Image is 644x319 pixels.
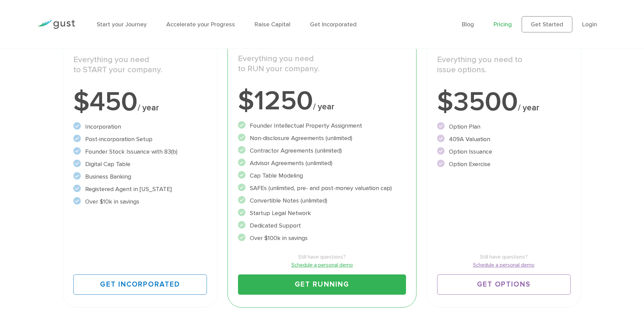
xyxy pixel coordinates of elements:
[238,121,406,130] li: Founder Intellectual Property Assignment
[518,103,539,113] span: / year
[238,209,406,218] li: Startup Legal Network
[238,253,406,261] span: Still have questions?
[238,171,406,180] li: Cap Table Modeling
[73,55,207,75] p: Everything you need to START your company.
[73,135,207,144] li: Post-incorporation Setup
[73,160,207,169] li: Digital Cap Table
[313,102,334,112] span: / year
[37,20,75,29] img: Gust Logo
[73,122,207,131] li: Incorporation
[255,21,290,28] a: Raise Capital
[238,274,406,295] a: Get Running
[97,21,147,28] a: Start your Journey
[238,196,406,205] li: Convertible Notes (unlimited)
[437,274,571,295] a: Get Options
[238,134,406,143] li: Non-disclosure Agreements (unlimited)
[73,197,207,206] li: Over $10k in savings
[238,234,406,243] li: Over $100k in savings
[238,159,406,168] li: Advisor Agreements (unlimited)
[238,261,406,269] a: Schedule a personal demo
[138,103,159,113] span: / year
[582,21,597,28] a: Login
[238,54,406,74] p: Everything you need to RUN your company.
[437,122,571,131] li: Option Plan
[437,160,571,169] li: Option Exercise
[437,147,571,156] li: Option Issuance
[437,55,571,75] p: Everything you need to issue options.
[437,88,571,115] div: $3500
[73,172,207,181] li: Business Banking
[73,88,207,115] div: $450
[166,21,235,28] a: Accelerate your Progress
[437,253,571,261] span: Still have questions?
[238,221,406,230] li: Dedicated Support
[238,87,406,114] div: $1250
[494,21,512,28] a: Pricing
[522,16,572,32] a: Get Started
[462,21,474,28] a: Blog
[238,146,406,155] li: Contractor Agreements (unlimited)
[73,274,207,295] a: Get Incorporated
[437,261,571,269] a: Schedule a personal demo
[73,185,207,194] li: Registered Agent in [US_STATE]
[437,135,571,144] li: 409A Valuation
[238,184,406,193] li: SAFEs (unlimited, pre- and post-money valuation cap)
[73,147,207,156] li: Founder Stock Issuance with 83(b)
[310,21,357,28] a: Get Incorporated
